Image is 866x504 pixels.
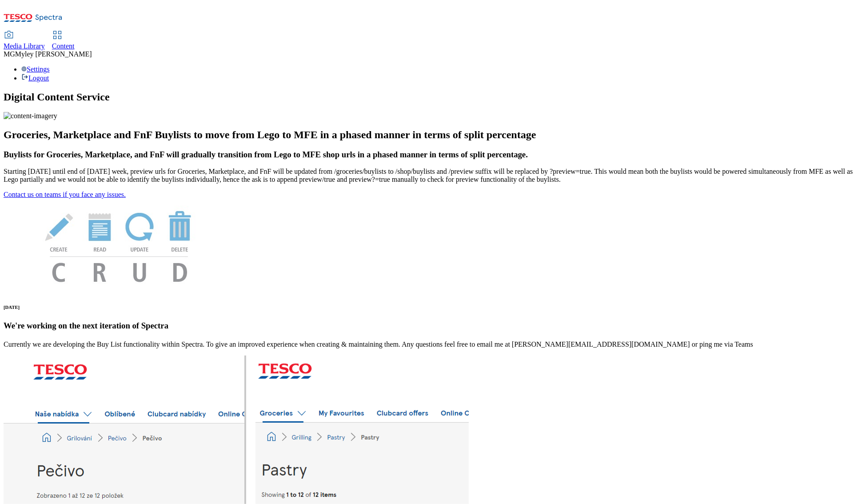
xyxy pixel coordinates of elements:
a: Settings [21,65,50,73]
img: content-imagery [4,112,57,120]
a: Logout [21,74,49,82]
span: Content [52,42,75,50]
h6: [DATE] [4,304,862,310]
span: Myley [PERSON_NAME] [15,50,92,58]
h1: Digital Content Service [4,91,862,103]
span: MG [4,50,15,58]
p: Starting [DATE] until end of [DATE] week, preview urls for Groceries, Marketplace, and FnF will b... [4,168,862,184]
h2: Groceries, Marketplace and FnF Buylists to move from Lego to MFE in a phased manner in terms of s... [4,129,862,141]
a: Media Library [4,32,45,50]
img: News Image [4,199,235,292]
span: Media Library [4,42,45,50]
h3: Buylists for Groceries, Marketplace, and FnF will gradually transition from Lego to MFE shop urls... [4,150,862,160]
a: Content [52,32,75,50]
p: Currently we are developing the Buy List functionality within Spectra. To give an improved experi... [4,340,862,348]
a: Contact us on teams if you face any issues. [4,191,126,198]
h3: We're working on the next iteration of Spectra [4,321,862,331]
